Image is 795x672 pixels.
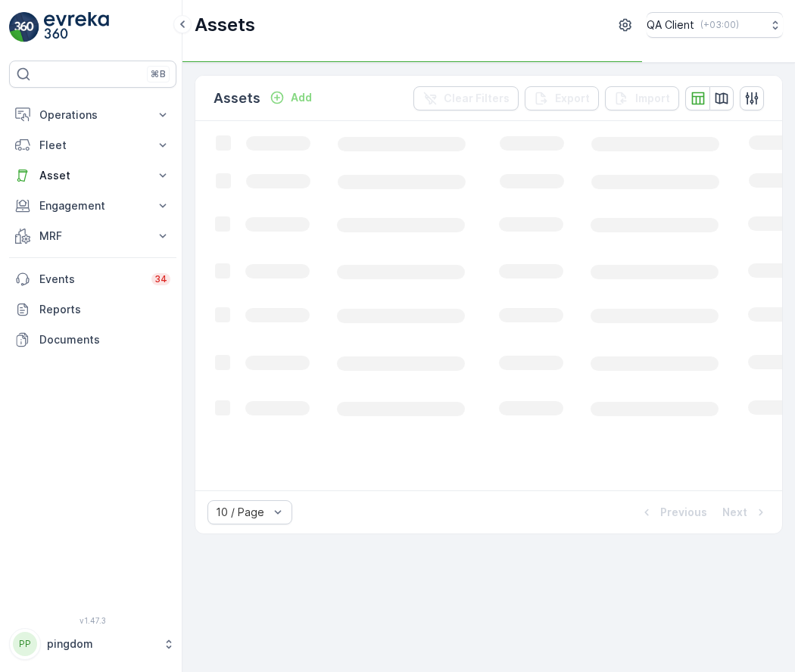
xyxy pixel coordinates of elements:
img: logo_light-DOdMpM7g.png [44,12,109,42]
p: Asset [39,168,146,183]
a: Reports [9,294,176,325]
p: ( +03:00 ) [700,19,739,31]
p: Previous [660,505,707,520]
p: Export [555,91,590,106]
a: Events34 [9,264,176,294]
button: Clear Filters [413,86,519,110]
span: v 1.47.3 [9,616,176,625]
p: QA Client [647,17,694,33]
button: Import [605,86,679,110]
button: Next [721,503,770,521]
p: 34 [154,273,167,285]
p: Next [722,505,747,520]
button: Operations [9,100,176,130]
p: Reports [39,302,170,317]
button: Previous [638,503,709,521]
button: PPpingdom [9,628,176,660]
button: Asset [9,160,176,191]
button: Export [525,86,599,110]
p: Clear Filters [444,91,510,106]
p: Operations [39,107,146,123]
p: Fleet [39,138,146,153]
button: QA Client(+03:00) [647,12,783,38]
p: Assets [214,88,260,109]
button: Fleet [9,130,176,160]
a: Documents [9,325,176,355]
button: Add [263,89,318,107]
button: Engagement [9,191,176,221]
p: ⌘B [151,68,166,80]
p: Import [635,91,670,106]
img: logo [9,12,39,42]
button: MRF [9,221,176,251]
p: Documents [39,332,170,347]
p: Events [39,272,142,287]
p: Add [291,90,312,105]
div: PP [13,632,37,656]
p: MRF [39,229,146,244]
p: Engagement [39,198,146,213]
p: Assets [195,13,255,37]
p: pingdom [47,636,155,652]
